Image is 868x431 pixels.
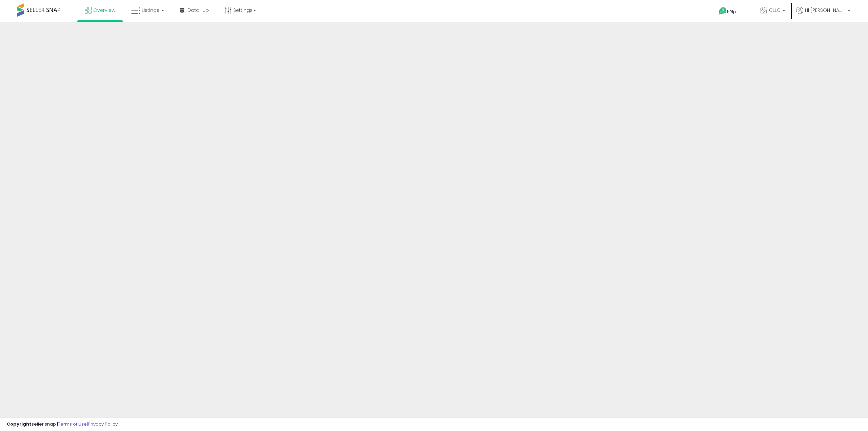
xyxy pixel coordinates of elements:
[93,7,115,14] span: Overview
[142,7,159,14] span: Listings
[718,7,727,15] i: Get Help
[805,7,846,14] span: Hi [PERSON_NAME]
[727,9,736,15] span: Help
[713,2,749,22] a: Help
[769,7,781,14] span: CLLC
[796,7,850,22] a: Hi [PERSON_NAME]
[188,7,209,14] span: DataHub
